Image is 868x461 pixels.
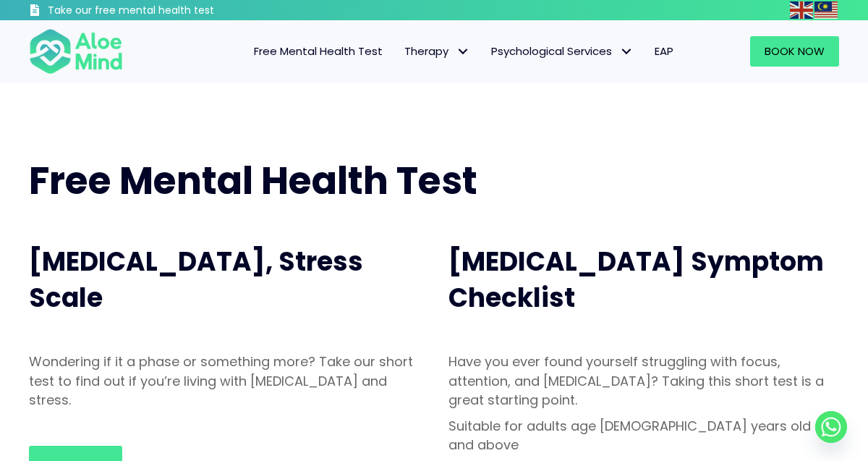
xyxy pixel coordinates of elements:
span: [MEDICAL_DATA], Stress Scale [29,243,363,316]
a: Free Mental Health Test [243,36,393,67]
a: TherapyTherapy: submenu [393,36,480,67]
p: Wondering if it a phase or something more? Take our short test to find out if you’re living with ... [29,352,420,409]
a: English [790,1,814,18]
a: EAP [644,36,684,67]
span: Psychological Services [491,43,633,59]
img: Aloe mind Logo [29,28,123,75]
h3: Take our free mental health test [48,4,281,18]
a: Book Now [750,36,839,67]
span: Book Now [765,43,825,59]
span: Therapy [404,43,469,59]
p: Suitable for adults age [DEMOGRAPHIC_DATA] years old and above [448,417,839,454]
span: Free Mental Health Test [29,154,477,207]
a: Take our free mental health test [29,4,281,20]
a: Whatsapp [815,411,847,443]
a: Malay [814,1,839,18]
a: Psychological ServicesPsychological Services: submenu [480,36,644,67]
img: en [790,1,813,19]
span: [MEDICAL_DATA] Symptom Checklist [448,243,824,316]
img: ms [814,1,838,19]
span: Psychological Services: submenu [616,41,637,62]
nav: Menu [137,36,684,67]
span: EAP [655,43,673,59]
span: Free Mental Health Test [254,43,383,59]
p: Have you ever found yourself struggling with focus, attention, and [MEDICAL_DATA]? Taking this sh... [448,352,839,409]
span: Therapy: submenu [452,41,473,62]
